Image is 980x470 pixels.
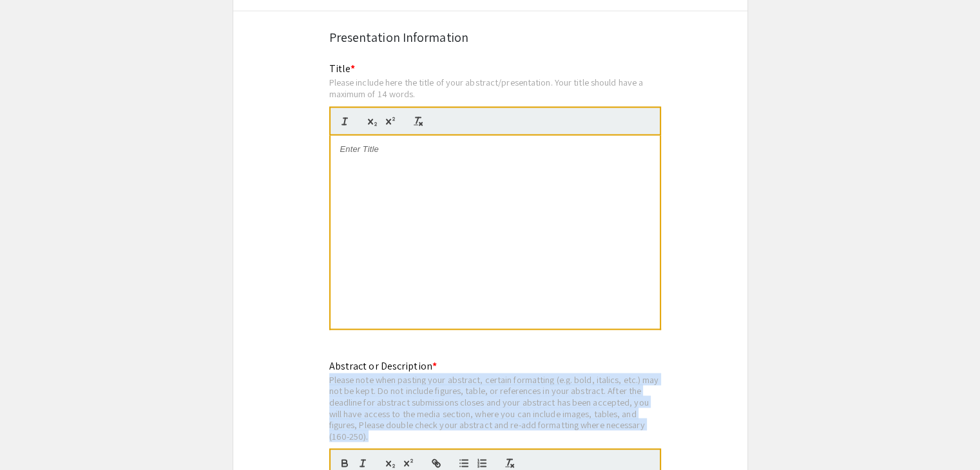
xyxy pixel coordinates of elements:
[329,28,651,47] div: Presentation Information
[329,359,437,372] mat-label: Abstract or Description
[10,412,55,460] iframe: Chat
[329,373,661,442] div: Please note when pasting your abstract, certain formatting (e.g. bold, italics, etc.) may not be ...
[329,62,356,75] mat-label: Title
[329,77,661,99] div: Please include here the title of your abstract/presentation. Your title should have a maximum of ...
